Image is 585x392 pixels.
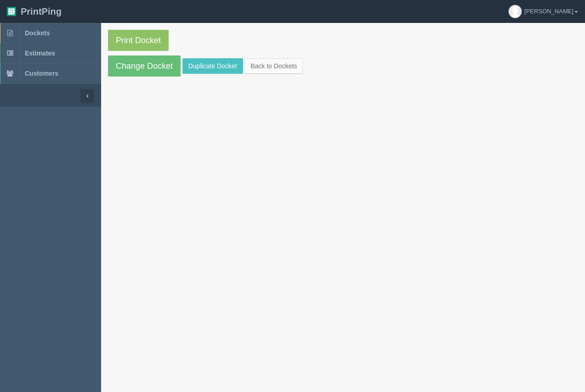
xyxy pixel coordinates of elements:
[182,58,243,74] a: Duplicate Docket
[25,70,58,77] span: Customers
[244,58,303,74] a: Back to Dockets
[509,5,522,18] img: avatar_default-7531ab5dedf162e01f1e0bb0964e6a185e93c5c22dfe317fb01d7f8cd2b1632c.jpg
[25,29,50,37] span: Dockets
[7,7,16,16] img: logo-3e63b451c926e2ac314895c53de4908e5d424f24456219fb08d385ab2e579770.png
[25,50,55,57] span: Estimates
[108,30,169,51] a: Print Docket
[108,55,181,77] a: Change Docket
